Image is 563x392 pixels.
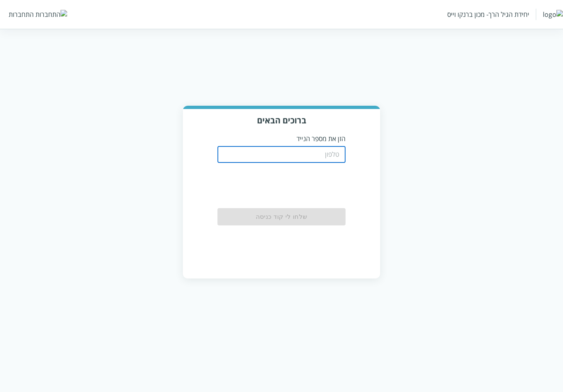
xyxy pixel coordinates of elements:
[220,168,346,200] iframe: reCAPTCHA
[217,146,345,163] input: טלפון
[9,10,34,19] div: התחברות
[35,10,67,19] img: התחברות
[543,10,563,19] img: logo
[217,134,345,143] p: הזן את מספר הנייד
[189,115,374,126] h3: ברוכים הבאים
[447,10,529,19] div: יחידת הגיל הרך- מכון ברנקו וייס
